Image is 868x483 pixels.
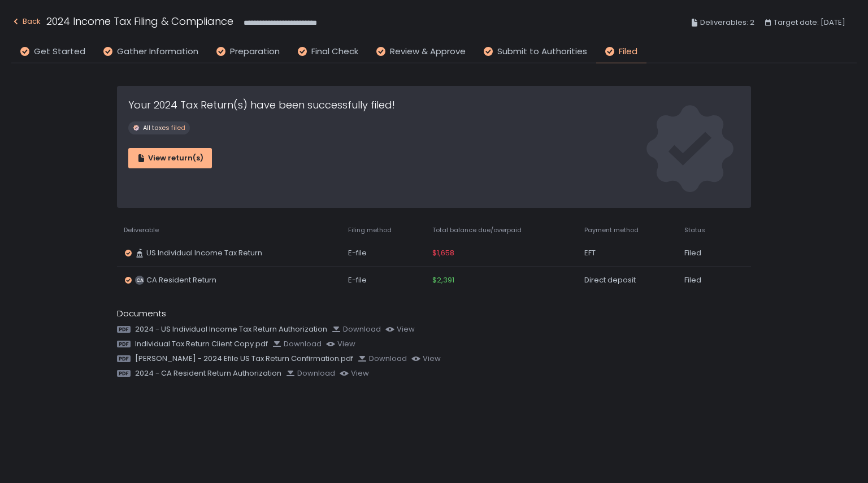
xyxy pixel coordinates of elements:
[128,148,212,168] button: View return(s)
[432,248,454,258] span: $1,658
[411,354,441,364] button: view
[684,275,722,285] div: Filed
[326,339,355,349] button: view
[348,275,419,285] div: E-file
[497,45,587,58] span: Submit to Authorities
[135,368,281,378] span: 2024 - CA Resident Return Authorization
[358,354,407,364] button: Download
[432,275,454,285] span: $2,391
[135,324,327,334] span: 2024 - US Individual Income Tax Return Authorization
[230,45,280,58] span: Preparation
[135,354,353,364] span: [PERSON_NAME] - 2024 Efile US Tax Return Confirmation.pdf
[286,368,335,378] button: Download
[390,45,466,58] span: Review & Approve
[432,226,522,234] span: Total balance due/overpaid
[340,368,369,378] button: view
[46,14,233,29] h1: 2024 Income Tax Filing & Compliance
[11,15,41,28] div: Back
[684,248,722,258] div: Filed
[146,275,216,285] span: CA Resident Return
[34,45,85,58] span: Get Started
[128,97,395,112] h1: Your 2024 Tax Return(s) have been successfully filed!
[146,248,262,258] span: US Individual Income Tax Return
[332,324,381,334] button: Download
[348,226,392,234] span: Filing method
[124,226,159,234] span: Deliverable
[584,226,639,234] span: Payment method
[311,45,358,58] span: Final Check
[143,124,185,132] span: All taxes filed
[137,153,203,163] div: View return(s)
[584,248,596,258] span: EFT
[135,339,268,349] span: Individual Tax Return Client Copy.pdf
[136,277,144,284] text: CA
[11,14,41,32] button: Back
[117,45,198,58] span: Gather Information
[584,275,636,285] span: Direct deposit
[272,339,322,349] button: Download
[385,324,415,334] button: view
[684,226,705,234] span: Status
[117,307,751,320] div: Documents
[619,45,637,58] span: Filed
[348,248,419,258] div: E-file
[700,16,754,29] span: Deliverables: 2
[774,16,845,29] span: Target date: [DATE]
